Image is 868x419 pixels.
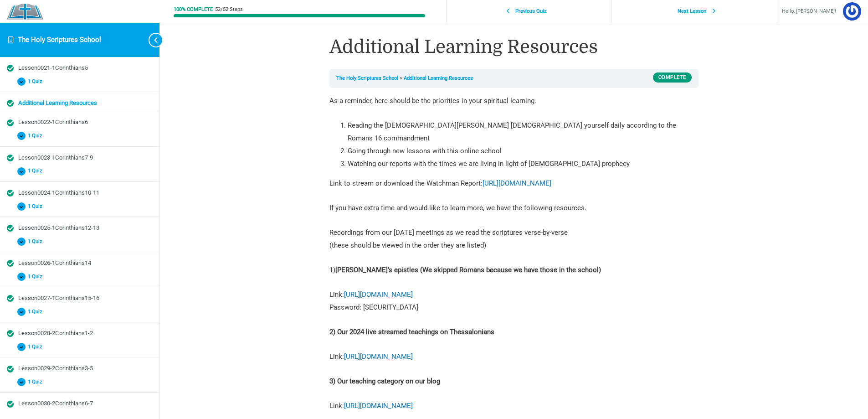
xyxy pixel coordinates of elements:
div: Additional Learning Resources [18,99,152,108]
div: Completed [7,100,14,107]
a: Additional Learning Resources [404,75,473,81]
button: 1 Quiz [7,341,152,354]
a: [URL][DOMAIN_NAME] [344,352,413,361]
span: 1 Quiz [26,379,48,385]
a: Completed Lesson0026-1Corinthians14 [7,259,152,268]
p: Recordings from our [DATE] meetings as we read the scriptures verse-by-verse (these should be vie... [329,227,699,252]
nav: Breadcrumbs [329,69,699,88]
p: Link: Password: [SECURITY_DATA] [329,289,699,314]
a: Completed Lesson0028-2Corinthians1-2 [7,329,152,338]
li: Watching our reports with the times we are living in light of [DEMOGRAPHIC_DATA] prophecy [348,158,699,171]
li: Reading the [DEMOGRAPHIC_DATA][PERSON_NAME] [DEMOGRAPHIC_DATA] yourself daily according to the Ro... [348,119,699,145]
span: 1 Quiz [26,238,48,245]
div: Completed [7,190,14,197]
a: Next Lesson [614,3,775,20]
span: 1 Quiz [26,309,48,315]
div: Complete [653,72,692,83]
div: 52/52 Steps [215,7,243,12]
div: Completed [7,330,14,337]
div: Completed [7,225,14,232]
p: If you have extra time and would like to learn more, we have the following resources. [329,202,699,215]
div: Lesson0029-2Corinthians3-5 [18,364,152,373]
div: Lesson0028-2Corinthians1-2 [18,329,152,338]
a: The Holy Scriptures School [336,75,398,81]
div: Lesson0027-1Corinthians15-16 [18,294,152,303]
button: 1 Quiz [7,75,152,88]
button: 1 Quiz [7,200,152,213]
div: Completed [7,119,14,126]
p: As a reminder, here should be the priorities in your spiritual learning. [329,95,699,108]
div: Completed [7,366,14,372]
a: [URL][DOMAIN_NAME] [344,290,413,299]
span: 1 Quiz [26,168,48,174]
p: Link: [329,400,699,413]
a: Completed Lesson0027-1Corinthians15-16 [7,294,152,303]
div: Completed [7,65,14,72]
p: 1) [329,264,699,277]
button: 1 Quiz [7,270,152,283]
strong: [PERSON_NAME]’s epistles (We skipped Romans because we have those in the school) [335,266,601,274]
button: 1 Quiz [7,165,152,178]
button: 1 Quiz [7,129,152,143]
span: Next Lesson [673,8,712,15]
strong: 2) Our 2024 live streamed teachings on Thessalonians [329,328,494,336]
div: Completed [7,155,14,161]
div: Lesson0023-1Corinthians7-9 [18,154,152,162]
a: Completed Lesson0030-2Corinthians6-7 [7,399,152,408]
a: Completed Lesson0021-1Corinthians5 [7,64,152,72]
span: Hello, [PERSON_NAME]! [782,7,836,16]
p: Link: [329,351,699,363]
span: Previous Quiz [510,8,552,15]
span: 1 Quiz [26,274,48,280]
div: Lesson0021-1Corinthians5 [18,64,152,72]
div: Lesson0026-1Corinthians14 [18,259,152,268]
p: Link to stream or download the Watchman Report: [329,177,699,190]
div: Lesson0024-1Corinthians10-11 [18,189,152,197]
a: [URL][DOMAIN_NAME] [483,179,551,187]
div: Lesson0030-2Corinthians6-7 [18,399,152,408]
a: Completed Lesson0029-2Corinthians3-5 [7,364,152,373]
a: [URL][DOMAIN_NAME] [344,402,413,410]
span: 1 Quiz [26,344,48,350]
div: Completed [7,401,14,408]
a: Completed Lesson0022-1Corinthians6 [7,118,152,127]
a: Completed Lesson0025-1Corinthians12-13 [7,224,152,233]
span: 1 Quiz [26,133,48,139]
a: Completed Lesson0024-1Corinthians10-11 [7,189,152,197]
li: Going through new lessons with this online school [348,145,699,158]
span: 1 Quiz [26,78,48,85]
strong: 3) Our teaching category on our blog [329,377,440,385]
a: Completed Additional Learning Resources [7,99,152,108]
div: Lesson0025-1Corinthians12-13 [18,224,152,233]
h1: Additional Learning Resources [329,34,699,60]
div: Completed [7,260,14,267]
a: Completed Lesson0023-1Corinthians7-9 [7,154,152,162]
button: Toggle sidebar navigation [141,23,159,57]
span: 1 Quiz [26,203,48,210]
a: Previous Quiz [449,3,609,20]
button: 1 Quiz [7,305,152,318]
div: 100% Complete [174,7,213,12]
button: 1 Quiz [7,235,152,248]
button: 1 Quiz [7,376,152,389]
a: The Holy Scriptures School [18,36,101,44]
div: Lesson0022-1Corinthians6 [18,118,152,127]
div: Completed [7,295,14,302]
